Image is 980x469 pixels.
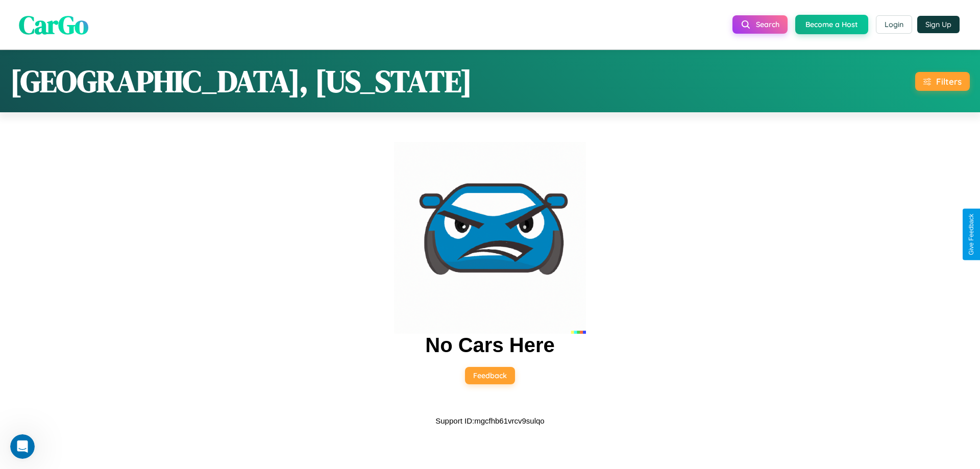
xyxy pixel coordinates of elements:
div: Filters [936,76,962,87]
div: Give Feedback [968,214,975,255]
h1: [GEOGRAPHIC_DATA], [US_STATE] [10,60,472,102]
iframe: Intercom live chat [10,434,35,459]
span: CarGo [19,7,88,42]
p: Support ID: mgcfhb61vrcv9sulqo [435,414,544,428]
button: Sign Up [917,16,960,33]
button: Feedback [465,367,515,384]
button: Become a Host [795,15,868,34]
button: Login [876,15,912,34]
button: Filters [915,72,970,91]
h2: No Cars Here [425,334,554,357]
span: Search [756,20,779,29]
img: car [394,142,586,334]
button: Search [732,15,788,34]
